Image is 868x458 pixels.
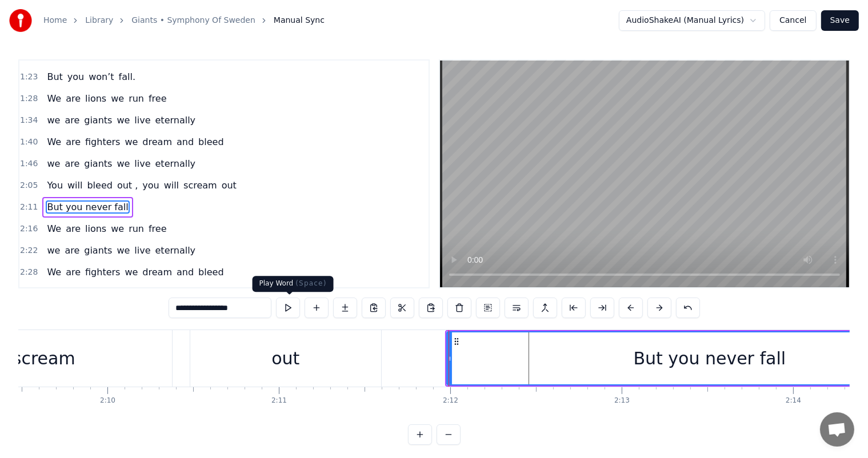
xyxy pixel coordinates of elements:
div: 2:14 [786,396,801,405]
span: dream [141,266,173,279]
span: we [46,157,61,170]
div: 2:12 [443,396,458,405]
span: You [46,179,64,192]
span: 2:16 [20,223,38,235]
a: Giants • Symphony Of Sweden [131,15,255,26]
span: lions [84,92,107,105]
span: we [115,157,131,170]
span: giants [83,157,113,170]
span: 2:28 [20,267,38,278]
span: are [65,266,82,279]
span: giants [83,244,113,257]
span: ( Space ) [295,279,326,287]
span: 2:11 [20,202,38,213]
span: we [123,135,139,148]
div: 2:10 [100,396,115,405]
div: Открытый чат [820,412,854,447]
div: But you never fall [634,345,786,371]
span: we [46,114,61,127]
span: free [147,92,168,105]
span: We [46,92,62,105]
div: out [271,345,299,371]
span: eternally [154,114,197,127]
span: giants [83,114,113,127]
span: 1:46 [20,158,38,170]
span: lions [84,222,107,235]
div: 2:13 [614,396,630,405]
span: 2:05 [20,180,38,191]
span: are [65,222,82,235]
div: scream [13,345,75,371]
span: But [46,70,63,83]
span: won’t [87,70,115,83]
nav: breadcrumb [43,15,325,26]
span: live [133,157,151,170]
span: 1:34 [20,115,38,126]
span: We [46,135,62,148]
span: fall. [118,70,137,83]
button: Save [821,10,859,31]
span: bleed [197,266,225,279]
span: bleed [197,135,225,148]
div: Play Word [253,276,334,292]
span: are [65,135,82,148]
span: we [110,222,125,235]
span: out , [116,179,139,192]
span: and [175,266,195,279]
span: bleed [86,179,113,192]
span: are [65,92,82,105]
span: we [115,244,131,257]
span: will [163,179,180,192]
a: Home [43,15,67,26]
span: you [141,179,160,192]
span: we [110,92,125,105]
span: you [66,70,85,83]
span: We [46,222,62,235]
span: and [175,135,195,148]
span: scream [182,179,218,192]
span: fighters [84,266,121,279]
span: run [127,92,145,105]
span: are [63,157,81,170]
span: we [115,114,131,127]
span: Manual Sync [274,15,325,26]
span: But you never fall [46,200,129,214]
span: out [221,179,238,192]
img: youka [9,9,32,32]
span: live [133,114,151,127]
span: eternally [154,244,197,257]
span: 1:40 [20,136,38,148]
span: 1:28 [20,93,38,105]
span: are [63,114,81,127]
span: 1:23 [20,71,38,83]
span: will [66,179,83,192]
span: 2:22 [20,245,38,256]
span: run [127,222,145,235]
span: free [147,222,168,235]
a: Library [85,15,113,26]
span: are [63,244,81,257]
span: we [46,244,61,257]
button: Cancel [770,10,816,31]
span: We [46,266,62,279]
span: we [123,266,139,279]
span: dream [141,135,173,148]
span: eternally [154,157,197,170]
span: fighters [84,135,121,148]
span: live [133,244,151,257]
div: 2:11 [271,396,287,405]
